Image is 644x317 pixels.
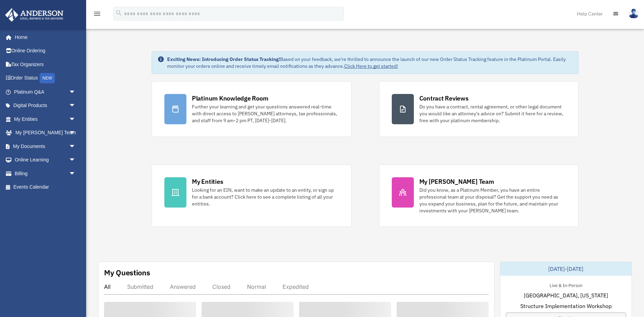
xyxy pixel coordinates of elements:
a: Platinum Knowledge Room Further your learning and get your questions answered real-time with dire... [152,81,351,137]
div: Based on your feedback, we're thrilled to announce the launch of our new Order Status Tracking fe... [167,56,573,70]
span: arrow_drop_down [69,153,83,167]
div: Closed [212,283,231,290]
span: [GEOGRAPHIC_DATA], [US_STATE] [524,291,608,299]
div: Platinum Knowledge Room [192,94,268,103]
span: arrow_drop_down [69,126,83,140]
strong: Exciting News: Introducing Order Status Tracking! [167,56,280,62]
span: arrow_drop_down [69,139,83,154]
div: Submitted [127,283,153,290]
div: Contract Reviews [419,94,469,103]
div: Expedited [283,283,309,290]
div: Further your learning and get your questions answered real-time with direct access to [PERSON_NAM... [192,103,339,124]
a: Platinum Q&Aarrow_drop_down [5,85,86,99]
i: search [115,9,123,17]
div: Normal [247,283,266,290]
a: Events Calendar [5,180,86,194]
i: menu [93,10,101,18]
div: My Entities [192,177,223,186]
a: Online Learningarrow_drop_down [5,153,86,167]
span: Structure Implementation Workshop [520,302,612,310]
a: Home [5,30,83,44]
span: arrow_drop_down [69,167,83,181]
div: Looking for an EIN, want to make an update to an entity, or sign up for a bank account? Click her... [192,187,339,207]
div: Did you know, as a Platinum Member, you have an entire professional team at your disposal? Get th... [419,187,566,214]
a: Click Here to get started! [344,63,398,69]
a: Digital Productsarrow_drop_down [5,99,86,113]
div: Live & In-Person [544,281,588,288]
a: My Entities Looking for an EIN, want to make an update to an entity, or sign up for a bank accoun... [152,165,351,227]
div: Answered [170,283,196,290]
div: All [104,283,111,290]
a: Contract Reviews Do you have a contract, rental agreement, or other legal document you would like... [379,81,579,137]
a: My [PERSON_NAME] Teamarrow_drop_down [5,126,86,140]
span: arrow_drop_down [69,112,83,126]
div: My Questions [104,267,150,278]
a: Tax Organizers [5,57,86,71]
a: My Entitiesarrow_drop_down [5,112,86,126]
span: arrow_drop_down [69,85,83,99]
a: menu [93,12,101,18]
a: Online Ordering [5,44,86,58]
div: NEW [40,73,55,83]
img: Anderson Advisors Platinum Portal [3,8,65,22]
div: [DATE]-[DATE] [500,262,632,276]
div: Do you have a contract, rental agreement, or other legal document you would like an attorney's ad... [419,103,566,124]
span: arrow_drop_down [69,99,83,113]
a: Billingarrow_drop_down [5,167,86,180]
div: My [PERSON_NAME] Team [419,177,494,186]
a: My Documentsarrow_drop_down [5,139,86,153]
a: My [PERSON_NAME] Team Did you know, as a Platinum Member, you have an entire professional team at... [379,165,579,227]
a: Order StatusNEW [5,71,86,85]
img: User Pic [628,9,639,19]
